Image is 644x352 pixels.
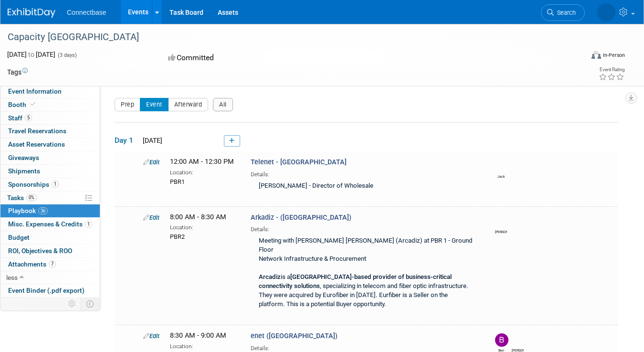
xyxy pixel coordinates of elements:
[495,160,508,173] img: Jack Davey
[170,177,236,186] div: PBR1
[170,341,236,351] div: Location:
[115,135,138,146] span: Day 1
[495,215,508,228] img: John Giblin
[7,67,28,77] td: Tags
[38,207,48,214] span: 36
[0,218,100,231] a: Misc. Expenses & Credits1
[8,8,55,18] img: ExhibitDay
[8,181,59,188] span: Sponsorships
[57,52,77,58] span: (3 days)
[495,173,507,179] div: Jack Davey
[7,51,55,58] span: [DATE] [DATE]
[25,114,32,121] span: 5
[26,194,37,201] span: 0%
[512,333,525,347] img: John Giblin
[591,51,601,59] img: Format-Inperson.png
[170,222,236,232] div: Location:
[8,140,65,148] span: Asset Reservations
[140,137,162,144] span: [DATE]
[8,220,92,228] span: Misc. Expenses & Credits
[7,194,37,202] span: Tasks
[143,159,159,166] a: Edit
[6,274,18,281] span: less
[0,151,100,164] a: Giveaways
[168,98,209,111] button: Afterward
[251,223,478,234] div: Details:
[49,260,56,267] span: 7
[8,234,30,241] span: Budget
[251,168,478,179] div: Details:
[8,154,39,161] span: Giveaways
[541,4,585,21] a: Search
[602,52,625,59] div: In-Person
[8,167,40,175] span: Shipments
[251,179,478,194] div: [PERSON_NAME] - Director of Wholesale
[27,51,36,58] span: to
[251,158,347,166] span: Telenet - [GEOGRAPHIC_DATA]
[67,9,106,16] span: Connectbase
[143,214,159,221] a: Edit
[0,165,100,178] a: Shipments
[251,234,478,313] div: Meeting with [PERSON_NAME] [PERSON_NAME] (Arcadiz) at PBR 1 - Ground Floor Network Infrastructure...
[170,331,226,340] span: 8:30 AM - 9:00 AM
[8,87,62,95] span: Event Information
[140,98,169,111] button: Event
[597,3,615,21] img: John Giblin
[81,298,100,310] td: Toggle Event Tabs
[0,245,100,257] a: ROI, Objectives & ROO
[8,114,32,122] span: Staff
[170,213,226,221] span: 8:00 AM - 8:30 AM
[8,247,72,255] span: ROI, Objectives & ROO
[165,50,361,66] div: Committed
[0,85,100,98] a: Event Information
[0,112,100,125] a: Staff5
[4,29,572,46] div: Capacity [GEOGRAPHIC_DATA]
[115,98,140,111] button: Prep
[251,213,351,222] span: Arkadiz - ([GEOGRAPHIC_DATA])
[0,284,100,297] a: Event Binder (.pdf export)
[0,125,100,138] a: Travel Reservations
[599,67,624,72] div: Event Rating
[0,258,100,271] a: Attachments7
[170,232,236,241] div: PBR2
[170,158,234,166] span: 12:00 AM - 12:30 PM
[251,332,338,340] span: enet ([GEOGRAPHIC_DATA])
[8,287,84,294] span: Event Binder (.pdf export)
[259,273,452,289] b: [GEOGRAPHIC_DATA]-based provider of business-critical connectivity solutions
[85,221,92,228] span: 1
[170,167,236,177] div: Location:
[213,98,233,111] button: All
[64,298,81,310] td: Personalize Event Tab Strip
[52,181,59,188] span: 1
[8,101,37,108] span: Booth
[495,333,508,347] img: Ben Edmond
[143,332,159,340] a: Edit
[31,102,35,107] i: Booth reservation complete
[259,273,281,280] b: Arcadiz
[8,207,48,214] span: Playbook
[534,50,625,64] div: Event Format
[0,231,100,244] a: Budget
[495,228,507,235] div: John Giblin
[0,192,100,204] a: Tasks0%
[0,98,100,111] a: Booth
[8,127,66,135] span: Travel Reservations
[0,204,100,217] a: Playbook36
[0,178,100,191] a: Sponsorships1
[554,9,576,16] span: Search
[8,260,56,268] span: Attachments
[0,138,100,151] a: Asset Reservations
[0,271,100,284] a: less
